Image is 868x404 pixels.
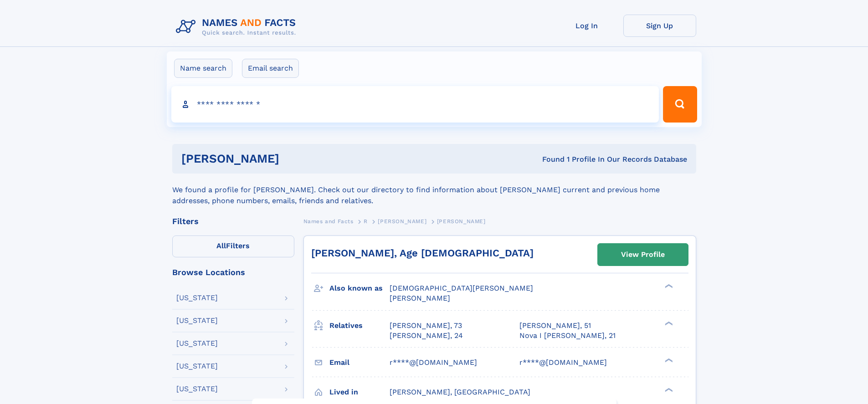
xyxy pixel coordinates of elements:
[390,284,533,292] span: [DEMOGRAPHIC_DATA][PERSON_NAME]
[242,59,299,78] label: Email search
[329,384,390,400] h3: Lived in
[378,218,426,225] span: [PERSON_NAME]
[176,294,218,302] div: [US_STATE]
[329,281,390,296] h3: Also known as
[172,174,696,206] div: We found a profile for [PERSON_NAME]. Check out our directory to find information about [PERSON_N...
[390,331,463,341] a: [PERSON_NAME], 24
[172,15,303,39] img: Logo Names and Facts
[411,154,687,164] div: Found 1 Profile In Our Records Database
[663,283,673,289] div: ❯
[176,317,218,324] div: [US_STATE]
[174,59,232,78] label: Name search
[364,215,368,227] a: R
[216,241,226,250] span: All
[172,268,294,276] div: Browse Locations
[623,15,696,37] a: Sign Up
[176,363,218,370] div: [US_STATE]
[329,318,390,333] h3: Relatives
[663,86,697,123] button: Search Button
[176,340,218,347] div: [US_STATE]
[663,387,673,393] div: ❯
[519,321,591,331] a: [PERSON_NAME], 51
[176,385,218,393] div: [US_STATE]
[598,244,688,266] a: View Profile
[437,218,486,225] span: [PERSON_NAME]
[663,320,673,326] div: ❯
[364,218,368,225] span: R
[181,153,411,164] h1: [PERSON_NAME]
[390,388,530,396] span: [PERSON_NAME], [GEOGRAPHIC_DATA]
[519,331,616,341] a: Nova I [PERSON_NAME], 21
[311,247,534,259] a: [PERSON_NAME], Age [DEMOGRAPHIC_DATA]
[171,86,659,123] input: search input
[663,357,673,363] div: ❯
[172,235,294,257] label: Filters
[378,215,426,227] a: [PERSON_NAME]
[390,294,450,302] span: [PERSON_NAME]
[172,217,294,225] div: Filters
[550,15,623,37] a: Log In
[390,321,462,331] a: [PERSON_NAME], 73
[621,244,665,265] div: View Profile
[329,355,390,370] h3: Email
[303,215,354,227] a: Names and Facts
